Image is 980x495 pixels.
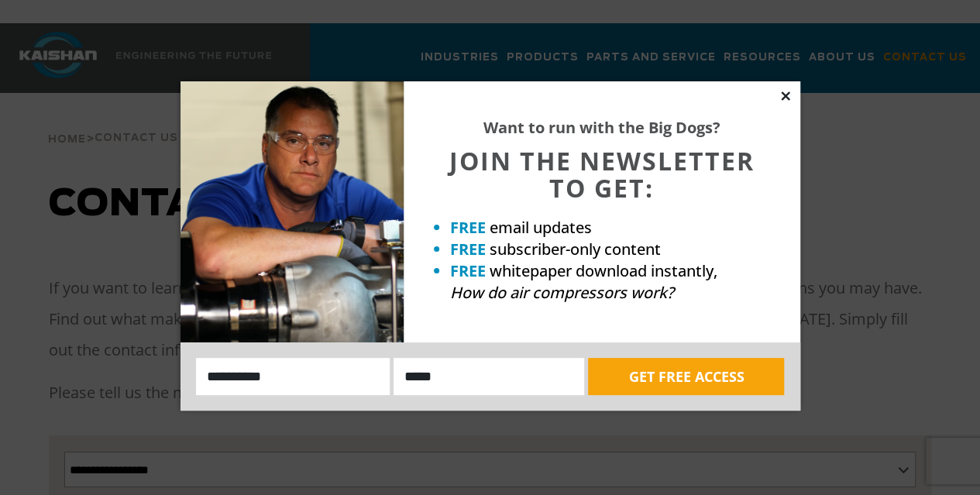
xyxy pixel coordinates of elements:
[449,144,755,205] span: JOIN THE NEWSLETTER TO GET:
[450,282,674,303] em: How do air compressors work?
[779,89,793,103] button: Close
[394,358,584,395] input: Email
[450,260,486,281] strong: FREE
[490,260,717,281] span: whitepaper download instantly,
[450,217,486,238] strong: FREE
[490,217,592,238] span: email updates
[450,239,486,260] strong: FREE
[490,239,661,260] span: subscriber-only content
[588,358,784,395] button: GET FREE ACCESS
[196,358,390,395] input: Name:
[483,117,720,138] strong: Want to run with the Big Dogs?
